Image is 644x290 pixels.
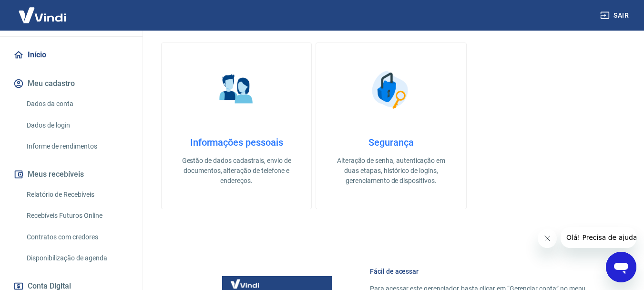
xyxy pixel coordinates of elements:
iframe: Fechar mensagem [538,229,557,248]
button: Meu cadastro [11,73,131,94]
a: SegurançaSegurançaAlteração de senha, autenticação em duas etapas, histórico de logins, gerenciam... [316,43,466,209]
a: Início [11,44,131,65]
img: Informações pessoais [213,66,260,114]
span: Olá! Precisa de ajuda? [6,7,80,14]
iframe: Mensagem da empresa [561,227,636,248]
a: Dados de login [23,116,131,135]
a: Dados da conta [23,94,131,114]
a: Relatório de Recebíveis [23,185,131,204]
a: Disponibilização de agenda [23,248,131,268]
img: Segurança [367,66,415,114]
h4: Informações pessoais [177,137,296,148]
button: Sair [598,7,633,24]
a: Informe de rendimentos [23,137,131,156]
h6: Fácil de acessar [370,267,598,276]
iframe: Botão para abrir a janela de mensagens [606,252,636,282]
a: Recebíveis Futuros Online [23,206,131,226]
a: Informações pessoaisInformações pessoaisGestão de dados cadastrais, envio de documentos, alteraçã... [161,43,312,209]
p: Gestão de dados cadastrais, envio de documentos, alteração de telefone e endereços. [177,156,296,186]
h4: Segurança [331,137,450,148]
img: Vindi [11,0,73,30]
p: Alteração de senha, autenticação em duas etapas, histórico de logins, gerenciamento de dispositivos. [331,156,450,186]
button: Meus recebíveis [11,164,131,185]
a: Contratos com credores [23,227,131,247]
